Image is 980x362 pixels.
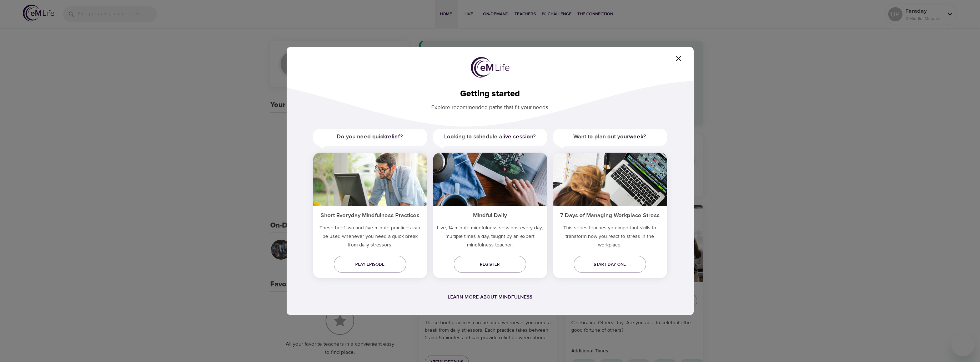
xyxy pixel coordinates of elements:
[502,133,533,140] a: live session
[553,224,667,252] p: This series teaches you important skills to transform how you react to stress in the workplace.
[433,224,547,252] p: Live, 14-minute mindfulness sessions every day, multiple times a day, taught by an expert mindful...
[433,206,547,224] h5: Mindful Daily
[313,206,427,224] h5: Short Everyday Mindfulness Practices
[553,206,667,224] h5: 7 Days of Managing Workplace Stress
[553,153,667,206] img: ims
[313,153,427,206] img: ims
[553,129,667,145] h5: Want to plan out your ?
[574,256,646,273] a: Start day one
[454,256,526,273] a: Register
[459,261,521,268] span: Register
[334,256,406,273] a: Play episode
[629,133,644,140] a: week
[433,153,547,206] img: ims
[313,224,427,252] h5: These brief two and five-minute practices can be used whenever you need a quick break from daily ...
[386,133,401,140] a: relief
[298,89,682,99] h2: Getting started
[313,129,427,145] h5: Do you need quick ?
[298,99,682,112] p: Explore recommended paths that fit your needs
[340,261,401,268] span: Play episode
[579,261,640,268] span: Start day one
[448,294,532,300] a: Learn more about mindfulness
[433,129,547,145] h5: Looking to schedule a ?
[471,57,509,78] img: logo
